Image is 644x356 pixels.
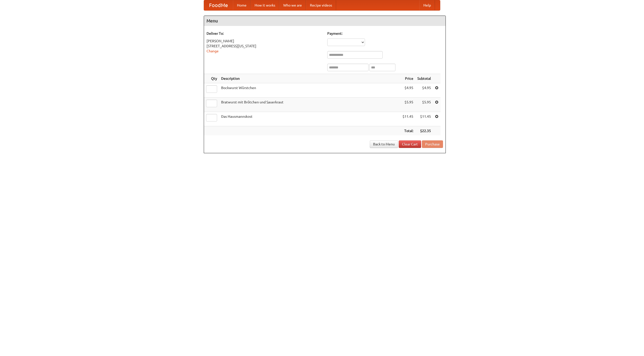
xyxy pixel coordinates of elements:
[400,112,415,126] td: $11.45
[219,83,400,98] td: Bockwurst Würstchen
[415,83,433,98] td: $4.95
[251,0,279,10] a: How it works
[415,74,433,83] th: Subtotal
[204,16,446,26] h4: Menu
[207,38,322,44] div: [PERSON_NAME]
[415,112,433,126] td: $11.45
[306,0,336,10] a: Recipe videos
[370,140,398,148] a: Back to Menu
[233,0,251,10] a: Home
[207,31,322,36] h5: Deliver To:
[219,74,400,83] th: Description
[327,31,443,36] h5: Payment:
[400,83,415,98] td: $4.95
[279,0,306,10] a: Who we are
[422,140,443,148] button: Purchase
[400,74,415,83] th: Price
[207,44,322,49] div: [STREET_ADDRESS][US_STATE]
[219,98,400,112] td: Bratwurst mit Brötchen und Sauerkraut
[419,0,435,10] a: Help
[204,74,219,83] th: Qty
[415,126,433,136] th: $22.35
[400,98,415,112] td: $5.95
[207,49,219,53] a: Change
[219,112,400,126] td: Das Hausmannskost
[399,140,421,148] a: Clear Cart
[415,98,433,112] td: $5.95
[400,126,415,136] th: Total:
[204,0,233,10] a: FoodMe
